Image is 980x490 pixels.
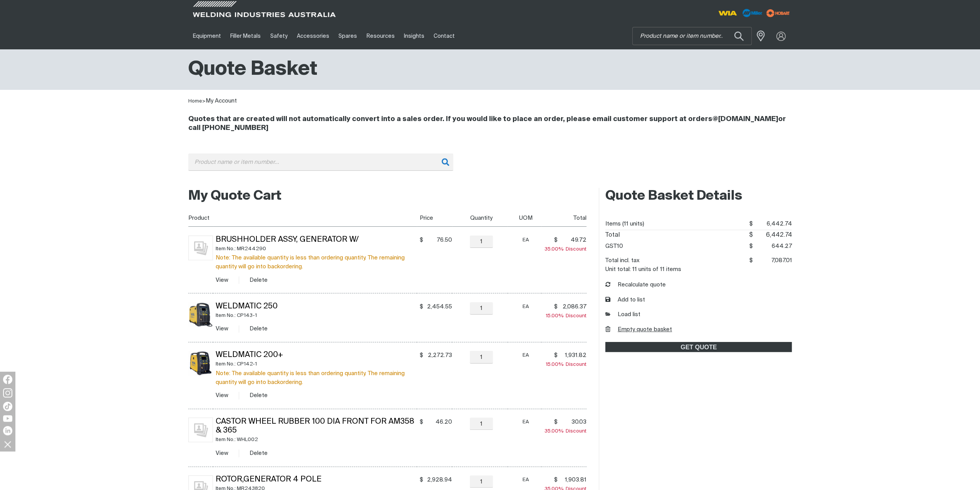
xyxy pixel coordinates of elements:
div: EA [511,418,541,426]
span: $ [419,303,423,311]
div: Item No.: CP142-1 [216,360,417,369]
a: Castor Wheel Rubber 100 Dia Front For AM358 & 365 [216,418,414,434]
th: Total [541,209,587,227]
span: 644.27 [753,241,792,252]
dt: Total incl. tax [605,255,640,266]
img: Instagram [3,388,12,397]
span: $ [554,352,557,359]
h2: My Quote Cart [188,188,587,205]
span: 15.00% [546,313,566,318]
span: $ [749,258,753,263]
a: Filler Metals [226,23,265,49]
a: GET QUOTE [605,342,792,352]
input: Product name or item number... [633,27,751,45]
h2: Quote Basket Details [605,188,792,205]
span: 2,928.94 [425,476,452,484]
span: $ [554,476,557,484]
a: View Brushholder Assy, Generator W/ [216,277,228,283]
span: $ [749,243,753,249]
button: Search products [726,27,752,45]
h1: Quote Basket [188,57,317,82]
span: Discount [544,429,586,434]
img: No image for this product [188,236,213,260]
button: Delete Weldmatic 250 [250,324,268,333]
span: 15.00% [546,362,566,367]
span: 2,454.55 [425,303,452,311]
span: $ [749,221,753,227]
div: EA [511,475,541,484]
span: $ [554,236,557,244]
img: YouTube [3,415,12,422]
a: Spares [334,23,362,49]
a: Home [188,99,202,104]
button: Add to list [605,296,645,305]
span: $ [749,232,753,238]
span: 2,272.73 [425,352,452,359]
span: 35.00% [544,247,566,252]
dt: Unit total: 11 units of 11 items [605,266,681,272]
span: Discount [546,313,586,318]
span: 76.50 [425,236,452,244]
th: UOM [508,209,541,227]
span: $ [419,476,423,484]
img: Weldmatic 200+ [188,351,213,375]
a: Resources [362,23,399,49]
span: > [202,99,206,104]
button: Delete Castor Wheel Rubber 100 Dia Front For AM358 & 365 [250,449,268,458]
th: Quantity [452,209,508,227]
a: Accessories [292,23,334,49]
div: Item No.: MR244290 [216,244,417,253]
dt: Total [605,230,620,241]
th: Product [188,209,417,227]
span: $ [419,352,423,359]
a: View Weldmatic 200+ [216,392,228,398]
a: Weldmatic 200+ [216,351,283,359]
nav: Main [188,23,641,49]
a: Equipment [188,23,226,49]
span: 35.00% [544,429,566,434]
a: Contact [429,23,459,49]
button: Delete Weldmatic 200+ [250,391,268,400]
th: Price [417,209,452,227]
span: 6,442.74 [753,218,792,230]
img: TikTok [3,402,12,411]
img: miller [764,7,792,19]
img: Facebook [3,375,12,384]
div: EA [511,302,541,311]
span: Discount [546,362,586,367]
img: No image for this product [188,418,213,442]
div: Item No.: CP143-1 [216,311,417,320]
span: 7,087.01 [753,255,792,266]
span: $ [554,418,557,426]
span: $ [554,303,557,311]
div: Item No.: WHL002 [216,435,417,444]
span: 1,931.82 [560,352,586,359]
span: $ [419,236,423,244]
button: Recalculate quote [605,281,666,290]
span: Discount [544,247,586,252]
dt: GST10 [605,241,623,252]
img: hide socials [1,438,14,451]
span: 30.03 [560,418,586,426]
span: $ [419,418,423,426]
span: 6,442.74 [753,230,792,241]
div: Note: The available quantity is less than ordering quantity. The remaining quantity will go into ... [216,369,417,387]
a: Weldmatic 250 [216,303,278,310]
a: View Weldmatic 250 [216,326,228,332]
span: 1,903.81 [560,476,586,484]
div: Product or group for quick order [188,153,792,182]
input: Product name or item number... [188,153,453,171]
a: My Account [206,98,237,104]
a: Brushholder Assy, Generator W/ [216,236,359,244]
span: 49.72 [560,236,586,244]
button: Empty quote basket [605,325,672,334]
a: Safety [265,23,292,49]
span: 2,086.37 [560,303,586,311]
img: LinkedIn [3,426,12,435]
h4: Quotes that are created will not automatically convert into a sales order. If you would like to p... [188,115,792,133]
a: @[DOMAIN_NAME] [712,116,778,123]
a: View Castor Wheel Rubber 100 Dia Front For AM358 & 365 [216,450,228,456]
div: Note: The available quantity is less than ordering quantity. The remaining quantity will go into ... [216,253,417,271]
button: Delete Brushholder Assy, Generator W/ [250,276,268,285]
